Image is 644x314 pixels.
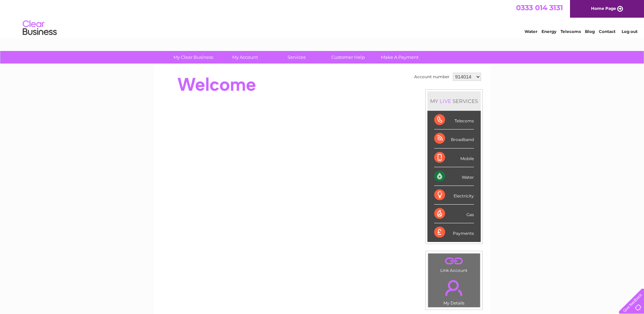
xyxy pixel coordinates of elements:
[434,186,474,205] div: Electricity
[434,205,474,223] div: Gas
[434,111,474,129] div: Telecoms
[430,255,478,267] a: .
[622,29,638,34] a: Log out
[428,274,480,308] td: My Details
[269,51,325,64] a: Services
[217,51,273,64] a: My Account
[560,29,581,34] a: Telecoms
[516,3,563,12] a: 0333 014 3131
[434,223,474,242] div: Payments
[525,29,537,34] a: Water
[599,29,615,34] a: Contact
[428,253,480,275] td: Link Account
[22,18,57,38] img: logo.png
[430,276,478,300] a: .
[372,51,428,64] a: Make A Payment
[541,29,556,34] a: Energy
[438,98,453,104] div: LIVE
[427,91,481,111] div: MY SERVICES
[165,51,221,64] a: My Clear Business
[434,149,474,167] div: Mobile
[162,4,483,33] div: Clear Business is a trading name of Verastar Limited (registered in [GEOGRAPHIC_DATA] No. 3667643...
[585,29,595,34] a: Blog
[412,71,451,83] td: Account number
[320,51,376,64] a: Customer Help
[434,129,474,148] div: Broadband
[434,167,474,186] div: Water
